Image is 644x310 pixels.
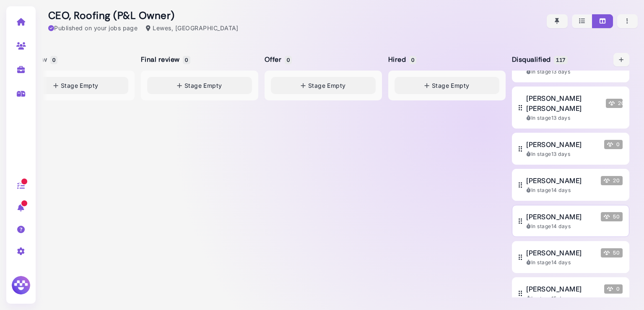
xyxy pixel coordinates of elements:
[604,140,623,149] span: 0
[601,248,623,257] span: 50
[604,250,610,256] img: Megan Score
[526,223,623,230] div: In stage 14 days
[604,178,610,184] img: Megan Score
[554,56,567,64] span: 117
[526,248,582,258] span: [PERSON_NAME]
[285,56,292,64] span: 0
[526,114,623,122] div: In stage 13 days
[388,55,415,63] h5: Hired
[526,284,582,294] span: [PERSON_NAME]
[409,56,416,64] span: 0
[61,81,99,90] span: Stage Empty
[526,187,623,194] div: In stage 14 days
[601,176,623,185] span: 20
[432,81,470,90] span: Stage Empty
[50,56,57,64] span: 0
[184,81,222,90] span: Stage Empty
[526,295,623,302] div: In stage 15 days
[512,205,629,237] button: [PERSON_NAME] Megan Score 50 In stage14 days
[512,55,566,63] h5: Disqualified
[48,10,239,22] h2: CEO, Roofing (P&L Owner)
[604,284,623,294] span: 0
[48,24,138,32] div: Published on your jobs page
[146,24,239,32] div: Lewes, [GEOGRAPHIC_DATA]
[526,68,623,76] div: In stage 13 days
[526,150,623,158] div: In stage 13 days
[17,55,56,63] h5: Interview
[607,142,613,147] img: Megan Score
[526,259,623,266] div: In stage 14 days
[512,169,629,201] button: [PERSON_NAME] Megan Score 20 In stage14 days
[512,277,629,309] button: [PERSON_NAME] Megan Score 0 In stage15 days
[10,275,31,296] img: Megan
[526,139,582,150] span: [PERSON_NAME]
[604,214,610,220] img: Megan Score
[183,56,190,64] span: 0
[607,286,613,292] img: Megan Score
[512,133,629,165] button: [PERSON_NAME] Megan Score 0 In stage13 days
[601,212,623,221] span: 50
[141,55,189,63] h5: Final review
[265,55,291,63] h5: Offer
[512,87,629,129] button: [PERSON_NAME] [PERSON_NAME] Megan Score 20 In stage13 days
[512,241,629,273] button: [PERSON_NAME] Megan Score 50 In stage14 days
[526,93,602,113] span: [PERSON_NAME] [PERSON_NAME]
[526,212,582,222] span: [PERSON_NAME]
[526,176,582,186] span: [PERSON_NAME]
[606,99,623,108] span: 20
[609,100,615,106] img: Megan Score
[308,81,346,90] span: Stage Empty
